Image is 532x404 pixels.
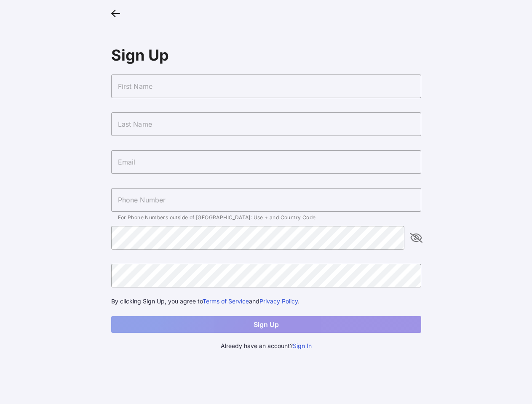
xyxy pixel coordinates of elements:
a: Terms of Service [203,298,249,305]
div: Sign Up [111,46,421,64]
input: Last Name [111,112,421,136]
button: Sign Up [111,316,421,333]
input: First Name [111,74,421,98]
a: Privacy Policy [259,298,298,305]
input: Email [111,150,421,174]
div: By clicking Sign Up, you agree to and . [111,297,421,306]
div: Already have an account? [111,341,421,351]
i: appended action [411,233,421,243]
span: For Phone Numbers outside of [GEOGRAPHIC_DATA]: Use + and Country Code [118,214,316,221]
input: Phone Number [111,188,421,212]
button: Sign In [293,341,312,351]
